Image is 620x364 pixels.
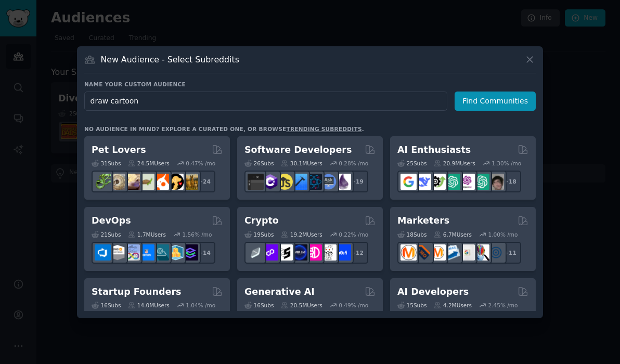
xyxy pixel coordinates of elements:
h3: New Audience - Select Subreddits [101,54,239,65]
div: 0.22 % /mo [339,231,368,238]
h2: Crypto [244,214,279,227]
div: 6.7M Users [434,231,472,238]
img: csharp [262,174,278,190]
div: 4.2M Users [434,302,472,309]
img: AWS_Certified_Experts [109,244,125,261]
img: AskMarketing [430,244,446,261]
img: web3 [291,244,307,261]
img: PlatformEngineers [182,244,198,261]
div: 24.5M Users [128,160,169,167]
img: elixir [335,174,351,190]
h2: AI Developers [397,285,469,298]
img: defi_ [335,244,351,261]
img: OnlineMarketing [488,244,504,261]
div: 20.9M Users [434,160,475,167]
img: 0xPolygon [262,244,278,261]
img: content_marketing [401,244,417,261]
div: 1.00 % /mo [488,231,518,238]
div: 1.56 % /mo [183,231,212,238]
img: CryptoNews [320,244,337,261]
img: azuredevops [95,244,111,261]
div: 0.49 % /mo [339,302,368,309]
img: learnjavascript [277,174,293,190]
div: 19.2M Users [281,231,322,238]
h2: Software Developers [244,144,352,157]
img: AskComputerScience [320,174,337,190]
button: Find Communities [455,92,536,111]
div: 0.47 % /mo [186,160,215,167]
img: aws_cdk [167,244,184,261]
img: cockatiel [153,174,169,190]
img: Docker_DevOps [124,244,140,261]
h2: Startup Founders [92,285,181,298]
img: DevOpsLinks [138,244,154,261]
img: ethstaker [277,244,293,261]
img: AItoolsCatalog [430,174,446,190]
div: 14.0M Users [128,302,169,309]
img: reactnative [306,174,322,190]
div: 31 Sub s [92,160,121,167]
div: 1.30 % /mo [492,160,521,167]
div: + 14 [193,242,215,264]
h2: DevOps [92,214,131,227]
div: 25 Sub s [397,160,427,167]
img: chatgpt_promptDesign [444,174,460,190]
img: DeepSeek [415,174,431,190]
img: defiblockchain [306,244,322,261]
img: OpenAIDev [459,174,475,190]
div: 16 Sub s [244,302,274,309]
img: iOSProgramming [291,174,307,190]
div: + 24 [193,171,215,192]
h2: AI Enthusiasts [397,144,471,157]
img: software [248,174,264,190]
div: + 11 [499,242,521,264]
img: dogbreed [182,174,198,190]
div: 30.1M Users [281,160,322,167]
img: bigseo [415,244,431,261]
div: No audience in mind? Explore a curated one, or browse . [84,125,364,133]
img: herpetology [95,174,111,190]
div: + 19 [346,171,368,192]
input: Pick a short name, like "Digital Marketers" or "Movie-Goers" [84,92,447,111]
img: chatgpt_prompts_ [473,174,489,190]
div: 19 Sub s [244,231,274,238]
div: 21 Sub s [92,231,121,238]
img: PetAdvice [167,174,184,190]
h2: Generative AI [244,285,315,298]
img: Emailmarketing [444,244,460,261]
a: trending subreddits [286,126,361,132]
img: turtle [138,174,154,190]
img: ethfinance [248,244,264,261]
img: leopardgeckos [124,174,140,190]
h2: Marketers [397,214,449,227]
div: 26 Sub s [244,160,274,167]
div: 2.45 % /mo [488,302,518,309]
div: 20.5M Users [281,302,322,309]
img: platformengineering [153,244,169,261]
div: 1.7M Users [128,231,166,238]
img: ballpython [109,174,125,190]
img: MarketingResearch [473,244,489,261]
div: + 12 [346,242,368,264]
img: ArtificalIntelligence [488,174,504,190]
div: 0.28 % /mo [339,160,368,167]
div: + 18 [499,171,521,192]
div: 15 Sub s [397,302,427,309]
div: 16 Sub s [92,302,121,309]
h3: Name your custom audience [84,81,536,88]
div: 1.04 % /mo [186,302,215,309]
img: googleads [459,244,475,261]
h2: Pet Lovers [92,144,146,157]
div: 18 Sub s [397,231,427,238]
img: GoogleGeminiAI [401,174,417,190]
